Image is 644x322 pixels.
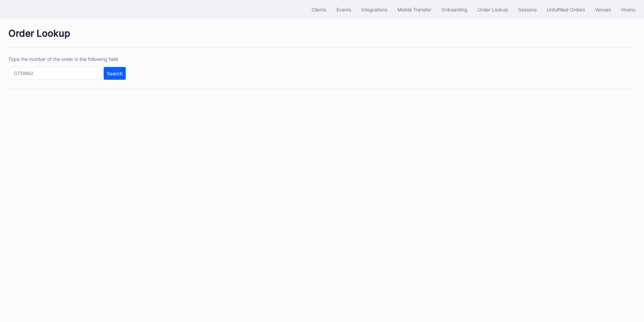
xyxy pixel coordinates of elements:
div: Integrations [361,7,387,12]
button: Seasons [513,3,542,16]
button: Mobile Transfer [392,3,436,16]
div: Venues [595,7,611,12]
button: Venues [590,3,616,16]
button: Search [104,67,126,80]
div: Unfulfilled Orders [547,7,585,12]
div: Events [336,7,351,12]
input: GT59662 [8,67,102,80]
button: Order Lookup [473,3,513,16]
button: Onboarding [436,3,473,16]
div: Order Lookup [8,28,636,48]
button: Clients [307,3,331,16]
button: Events [331,3,356,16]
div: Vivenu [621,7,636,12]
div: Search [107,71,122,76]
button: Integrations [356,3,392,16]
div: Mobile Transfer [397,7,431,12]
button: Vivenu [616,3,641,16]
button: Unfulfilled Orders [542,3,590,16]
div: Seasons [518,7,537,12]
div: Clients [312,7,326,12]
div: Onboarding [441,7,468,12]
div: Type the number of the order in the following field [8,56,126,62]
div: Order Lookup [478,7,508,12]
